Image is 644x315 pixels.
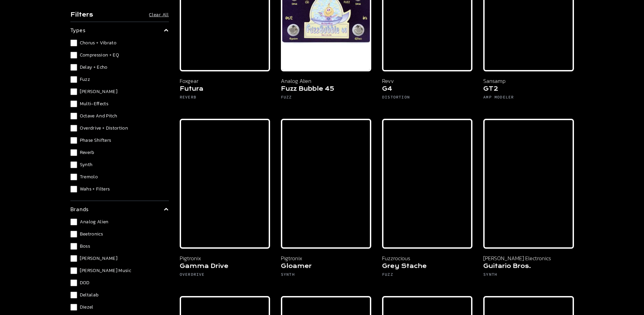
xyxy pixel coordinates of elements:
h6: Synth [281,272,371,280]
img: Fuzzrocious Grey Stache [382,119,472,249]
span: Compression + EQ [80,52,119,59]
input: Tremolo [70,174,77,180]
span: Fuzz [80,76,90,83]
h5: Gloamer [281,262,371,272]
p: brands [70,205,89,213]
a: Pigtronix Gamma Drive Pigtronix Gamma Drive Overdrive [180,119,270,285]
p: Foxgear [180,77,270,85]
h5: G4 [382,85,472,94]
h6: Amp Modeler [483,94,574,103]
a: Fuzzrocious Grey Stache Fuzzrocious Grey Stache Fuzz [382,119,472,285]
input: Delay + Echo [70,64,77,71]
span: Boss [80,243,90,250]
h6: Reverb [180,94,270,103]
h5: GT2 [483,85,574,94]
summary: types [70,26,169,34]
span: Overdrive + Distortion [80,125,128,132]
input: [PERSON_NAME] [70,88,77,95]
input: [PERSON_NAME] Music [70,267,77,274]
button: Clear All [149,12,169,18]
h5: Guitario Bros. [483,262,574,272]
span: Wahs + Filters [80,186,110,193]
h5: Futura [180,85,270,94]
p: Revv [382,77,472,85]
h5: Grey Stache [382,262,472,272]
input: DOD [70,279,77,286]
h6: Overdrive [180,272,270,280]
img: Pigtronix Gamma Drive [180,119,270,249]
input: Phase Shifters [70,137,77,144]
span: [PERSON_NAME] [80,255,118,262]
p: Analog Alien [281,77,371,85]
span: [PERSON_NAME] Music [80,267,131,274]
h4: Filters [70,11,93,19]
input: Fuzz [70,76,77,83]
p: Pigtronix [180,254,270,262]
p: Fuzzrocious [382,254,472,262]
span: Phase Shifters [80,137,111,144]
h6: Synth [483,272,574,280]
input: Analog Alien [70,219,77,225]
h5: Fuzz Bubble 45 [281,85,371,94]
p: [PERSON_NAME] Electronics [483,254,574,262]
input: Reverb [70,149,77,156]
input: Diezel [70,304,77,311]
summary: brands [70,205,169,213]
span: Multi-Effects [80,100,109,107]
input: Compression + EQ [70,52,77,59]
span: Reverb [80,149,94,156]
p: Sansamp [483,77,574,85]
input: Boss [70,243,77,250]
span: Octave and Pitch [80,113,117,119]
span: [PERSON_NAME] [80,88,118,95]
input: Synth [70,161,77,168]
span: Synth [80,161,93,168]
span: Deltalab [80,292,99,298]
img: Finch Electronics Guitario Bros [483,119,574,249]
input: Beetronics [70,231,77,238]
span: Delay + Echo [80,64,108,71]
input: Wahs + Filters [70,186,77,193]
h6: Distortion [382,94,472,103]
img: Pigtronix Gloamer [281,119,371,249]
input: Multi-Effects [70,100,77,107]
span: Diezel [80,304,93,311]
h5: Gamma Drive [180,262,270,272]
a: Finch Electronics Guitario Bros [PERSON_NAME] Electronics Guitario Bros. Synth [483,119,574,285]
span: DOD [80,279,90,286]
h6: Fuzz [382,272,472,280]
p: types [70,26,86,34]
input: [PERSON_NAME] [70,255,77,262]
h6: Fuzz [281,94,371,103]
span: Analog Alien [80,219,109,225]
input: Octave and Pitch [70,113,77,119]
span: Beetronics [80,231,103,238]
input: Deltalab [70,292,77,298]
span: Chorus + Vibrato [80,40,117,46]
span: Tremolo [80,174,98,180]
p: Pigtronix [281,254,371,262]
input: Chorus + Vibrato [70,40,77,46]
input: Overdrive + Distortion [70,125,77,132]
a: Pigtronix Gloamer Pigtronix Gloamer Synth [281,119,371,285]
